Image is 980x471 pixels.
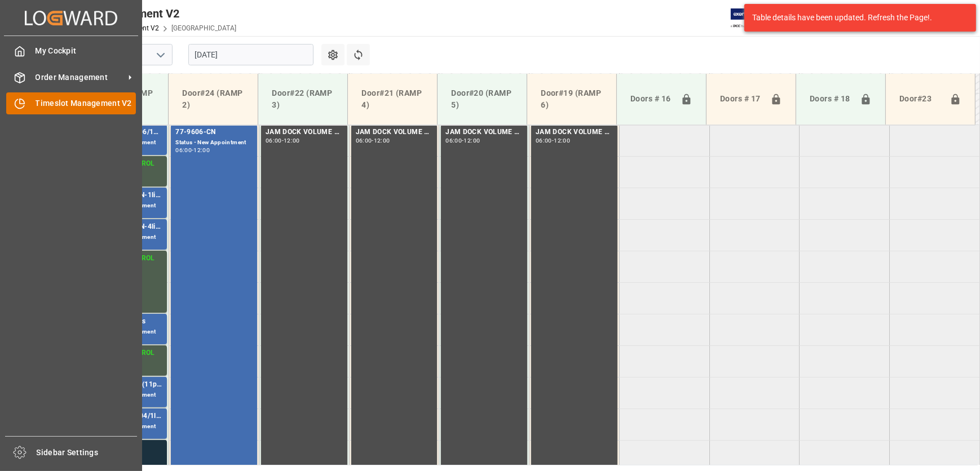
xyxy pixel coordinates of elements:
div: Doors # 17 [716,88,766,110]
div: 12:00 [464,138,480,143]
div: Doors # 16 [626,88,676,110]
span: Sidebar Settings [37,447,138,459]
div: Door#22 (RAMP 3) [267,83,338,115]
div: JAM DOCK VOLUME CONTROL [536,127,613,138]
div: Status - New Appointment [175,138,253,148]
div: 12:00 [554,138,570,143]
div: - [282,138,284,143]
img: Exertis%20JAM%20-%20Email%20Logo.jpg_1722504956.jpg [731,8,770,28]
div: Door#21 (RAMP 4) [357,83,428,115]
div: 12:00 [374,138,390,143]
div: 77-9606-CN [175,127,253,138]
div: Doors # 18 [805,88,855,110]
span: Order Management [36,72,125,83]
span: My Cockpit [36,45,136,57]
div: Door#19 (RAMP 6) [536,83,607,115]
div: Table details have been updated. Refresh the Page!. [752,12,960,24]
a: My Cockpit [6,40,136,62]
div: 12:00 [284,138,300,143]
div: 06:00 [536,138,552,143]
div: JAM DOCK VOLUME CONTROL [356,127,433,138]
a: Timeslot Management V2 [6,92,136,114]
div: 06:00 [175,148,192,153]
div: Door#24 (RAMP 2) [178,83,249,115]
div: 06:00 [266,138,282,143]
span: Timeslot Management V2 [36,97,136,109]
input: DD.MM.YYYY [188,44,314,65]
div: Door#23 [895,88,945,110]
div: Timeslot Management V2 [49,5,236,22]
div: JAM DOCK VOLUME CONTROL [266,127,343,138]
div: Door#20 (RAMP 5) [447,83,518,115]
div: JAM DOCK VOLUME CONTROL [445,127,523,138]
div: 12:00 [193,148,210,153]
div: - [192,148,193,153]
div: - [372,138,373,143]
div: 06:00 [445,138,462,143]
div: - [552,138,554,143]
div: 06:00 [356,138,372,143]
button: open menu [152,46,169,64]
div: - [462,138,463,143]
